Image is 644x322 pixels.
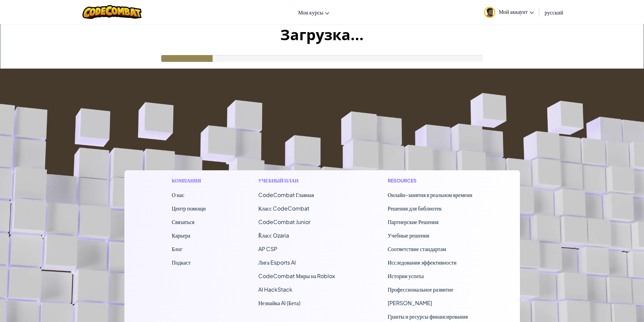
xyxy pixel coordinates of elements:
[82,5,142,19] img: CodeCombat logo
[499,8,534,15] span: Мой аккаунт
[388,299,432,306] a: [PERSON_NAME]
[172,191,184,198] a: О нас
[258,299,301,306] a: Незнайка AI (Бета)
[258,218,310,225] a: CodeCombat Junior
[388,313,468,320] a: Гранты и ресурсы финансирования
[295,3,333,21] a: Мои курсы
[258,286,292,293] a: AI HackStack
[258,245,277,252] a: AP CSP
[172,232,190,239] a: Карьера
[172,177,206,184] h1: Компания
[388,245,446,252] a: Соответствие стандартам
[298,9,324,16] span: Мои курсы
[388,272,424,279] a: Истории успеха
[258,177,335,184] h1: Учебный план
[541,3,567,21] a: русский
[388,177,472,184] h1: Resources
[172,245,183,252] a: Блог
[258,259,296,266] a: Лига Esports AI
[545,9,563,16] span: русский
[484,7,495,18] img: avatar
[481,1,537,23] a: Мой аккаунт
[172,205,206,212] a: Центр помощи
[388,205,442,212] a: Решения для библиотек
[172,218,194,225] span: Связаться
[388,232,429,239] a: Учебные решения
[0,24,644,45] h1: Загрузка...
[388,286,453,293] a: Профессиональное развитие
[172,259,191,266] a: Подкаст
[258,232,289,239] a: ٌКласс Ozaria
[388,218,438,225] a: Партнерские Решения
[258,205,309,212] a: Класс CodeCombat
[258,272,335,279] a: CodeCombat Миры на Roblox
[258,191,314,198] span: CodeCombat Главная
[388,191,472,198] a: Онлайн-занятия в реальном времени
[388,259,457,266] a: Исследования эффективности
